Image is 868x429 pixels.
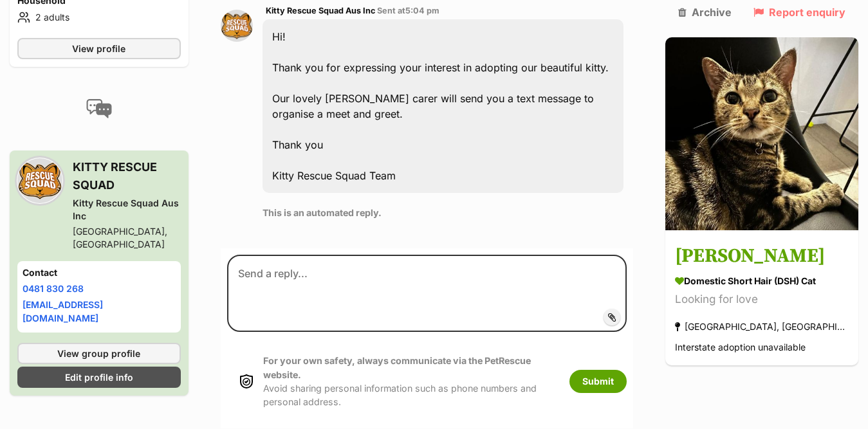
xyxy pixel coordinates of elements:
h3: KITTY RESCUE SQUAD [73,159,181,195]
span: 5:04 pm [405,6,439,15]
h3: [PERSON_NAME] [675,242,849,271]
a: 0481 830 268 [23,284,84,295]
a: Edit profile info [17,367,181,388]
img: Kitty Rescue Squad Aus Inc profile pic [221,10,253,42]
div: Looking for love [675,291,849,309]
span: View profile [72,42,125,56]
a: View group profile [17,343,181,365]
a: Archive [678,6,732,18]
li: 2 adults [17,10,181,26]
a: [PERSON_NAME] Domestic Short Hair (DSH) Cat Looking for love [GEOGRAPHIC_DATA], [GEOGRAPHIC_DATA]... [665,233,858,366]
div: Hi! Thank you for expressing your interest in adopting our beautiful kitty. Our lovely [PERSON_NA... [263,19,623,193]
strong: For your own safety, always communicate via the PetRescue website. [263,355,531,379]
a: Report enquiry [753,6,845,18]
a: [EMAIL_ADDRESS][DOMAIN_NAME] [23,300,103,324]
img: Kitty Rescue Squad Aus Inc profile pic [17,159,62,204]
p: This is an automated reply. [263,206,623,219]
span: Kitty Rescue Squad Aus Inc [266,6,375,15]
span: Interstate adoption unavailable [675,342,806,353]
span: View group profile [57,347,140,361]
p: Avoid sharing personal information such as phone numbers and personal address. [263,354,557,408]
a: View profile [17,39,181,60]
img: conversation-icon-4a6f8262b818ee0b60e3300018af0b2d0b884aa5de6e9bcb8d3d4eeb1a70a7c4.svg [86,100,112,119]
span: Sent at [377,6,439,15]
div: [GEOGRAPHIC_DATA], [GEOGRAPHIC_DATA] [73,226,181,251]
div: Domestic Short Hair (DSH) Cat [675,275,849,288]
div: Kitty Rescue Squad Aus Inc [73,197,181,223]
h4: Contact [23,267,176,280]
span: Edit profile info [65,371,133,385]
div: [GEOGRAPHIC_DATA], [GEOGRAPHIC_DATA] [675,318,849,336]
img: Emma [665,37,858,230]
button: Submit [569,370,627,393]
